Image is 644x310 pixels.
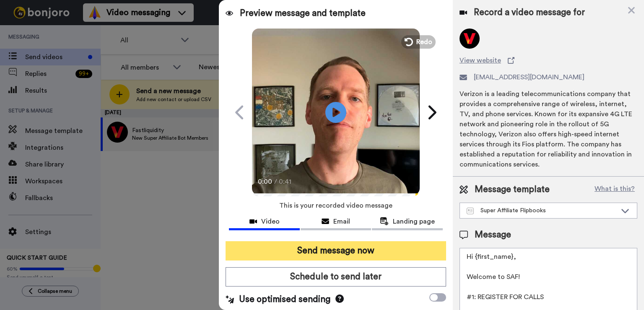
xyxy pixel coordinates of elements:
div: Verizon is a leading telecommunications company that provides a comprehensive range of wireless, ... [460,89,637,169]
img: Message-temps.svg [467,208,474,214]
button: Send message now [226,241,446,261]
div: Super Affiliate Flipbooks [467,206,617,215]
span: This is your recorded video message [279,196,392,215]
span: / [274,177,277,187]
span: Email [333,216,350,227]
span: Message [475,229,511,241]
button: What is this? [592,183,637,196]
span: View website [460,55,501,65]
span: Landing page [393,216,435,227]
button: Schedule to send later [226,267,446,287]
span: 0:41 [279,177,293,187]
span: Use optimised sending [239,293,330,306]
a: View website [460,55,637,65]
span: [EMAIL_ADDRESS][DOMAIN_NAME] [474,72,584,82]
span: Message template [475,183,550,196]
span: Video [261,216,280,227]
span: 0:00 [258,177,273,187]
